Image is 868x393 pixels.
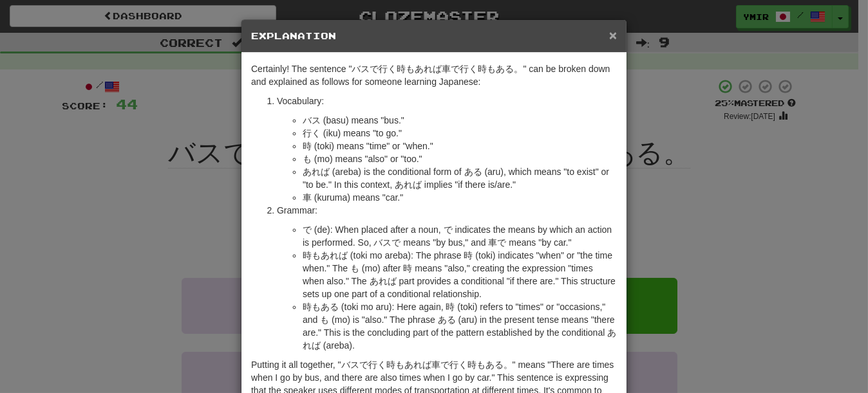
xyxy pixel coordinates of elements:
[303,165,617,191] li: あれば (areba) is the conditional form of ある (aru), which means "to exist" or "to be." In this conte...
[303,152,617,165] li: も (mo) means "also" or "too."
[303,249,617,300] li: 時もあれば (toki mo areba): The phrase 時 (toki) indicates "when" or "the time when." The も (mo) after ...
[251,30,617,42] h5: Explanation
[303,114,617,127] li: バス (basu) means "bus."
[251,62,617,88] p: Certainly! The sentence "バスで行く時もあれば車で行く時もある。" can be broken down and explained as follows for som...
[303,300,617,352] li: 時もある (toki mo aru): Here again, 時 (toki) refers to "times" or "occasions," and も (mo) is "also." ...
[303,140,617,152] li: 時 (toki) means "time" or "when."
[609,28,617,42] button: Close
[303,191,617,204] li: 車 (kuruma) means "car."
[277,95,617,107] p: Vocabulary:
[609,28,617,42] span: ×
[277,204,617,217] p: Grammar:
[303,127,617,140] li: 行く (iku) means "to go."
[303,223,617,249] li: で (de): When placed after a noun, で indicates the means by which an action is performed. So, バスで ...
